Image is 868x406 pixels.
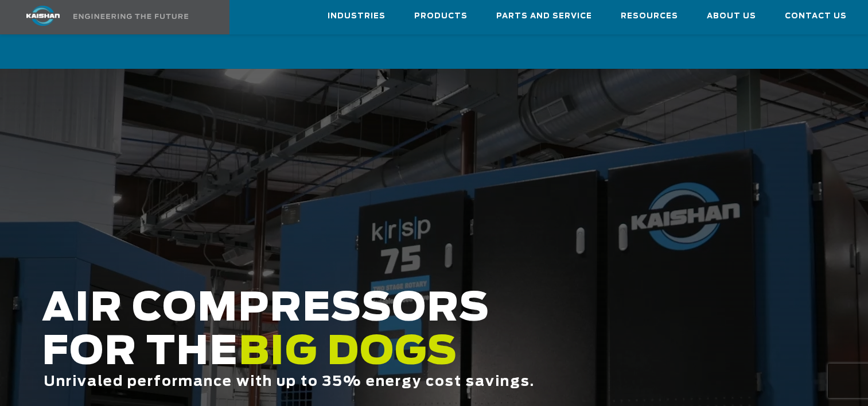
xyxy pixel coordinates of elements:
a: Parts and Service [496,1,592,32]
span: Parts and Service [496,10,592,23]
span: BIG DOGS [239,333,458,372]
a: Resources [621,1,678,32]
span: Products [414,10,468,23]
span: Contact Us [785,10,847,23]
a: About Us [707,1,756,32]
img: Engineering the future [73,14,188,19]
a: Contact Us [785,1,847,32]
a: Products [414,1,468,32]
span: About Us [707,10,756,23]
span: Resources [621,10,678,23]
span: Unrivaled performance with up to 35% energy cost savings. [44,375,535,389]
a: Industries [328,1,386,32]
span: Industries [328,10,386,23]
